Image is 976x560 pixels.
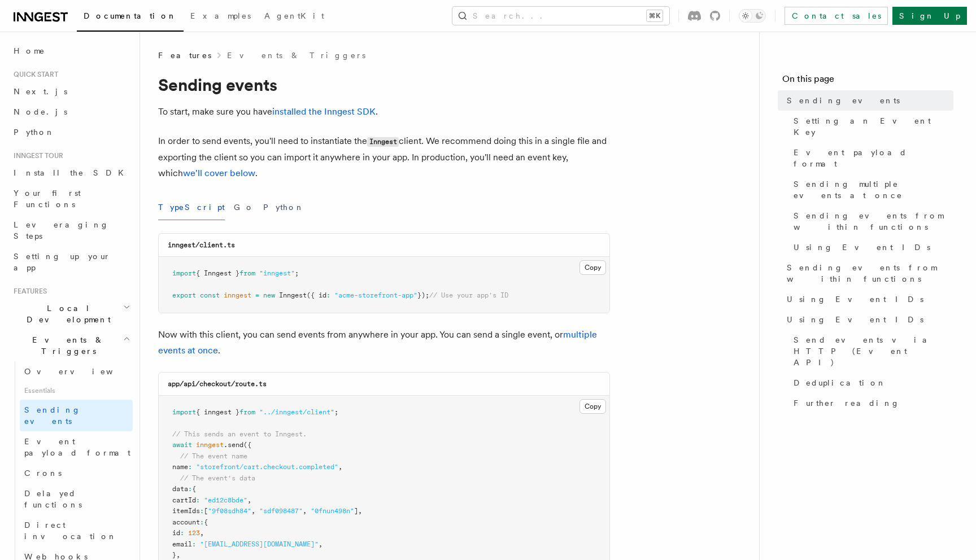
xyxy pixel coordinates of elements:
span: : [192,540,196,548]
span: 123 [188,529,200,537]
span: ; [295,269,299,277]
a: Send events via HTTP (Event API) [789,330,953,373]
span: }); [417,291,429,299]
a: Event payload format [20,431,133,463]
span: { [192,485,196,493]
span: { Inngest } [196,269,239,277]
a: Examples [184,3,258,30]
span: export [172,291,196,299]
span: // The event's data [180,474,255,482]
a: Delayed functions [20,483,133,515]
p: Now with this client, you can send events from anywhere in your app. You can send a single event,... [158,327,610,358]
span: , [200,529,204,537]
a: Home [9,41,133,61]
span: Direct invocation [24,520,117,541]
code: app/api/checkout/route.ts [168,380,267,388]
a: Next.js [9,81,133,102]
span: ({ [243,441,251,449]
span: Home [14,45,45,56]
span: Inngest tour [9,151,63,160]
p: In order to send events, you'll need to instantiate the client. We recommend doing this in a sing... [158,133,610,181]
span: Event payload format [24,437,130,457]
span: // This sends an event to Inngest. [172,430,307,438]
button: Toggle dark mode [739,9,766,23]
span: "9f08sdh84" [208,507,251,515]
a: Python [9,122,133,142]
span: "sdf098487" [259,507,303,515]
span: const [200,291,220,299]
a: Using Event IDs [789,237,953,257]
span: data [172,485,188,493]
a: Sending events [20,400,133,431]
span: Node.js [14,107,67,116]
a: Direct invocation [20,515,133,546]
code: Inngest [367,137,399,147]
span: "inngest" [259,269,295,277]
span: , [303,507,307,515]
span: Local Development [9,303,123,325]
span: "../inngest/client" [259,408,334,416]
span: , [251,507,255,515]
a: Your first Functions [9,183,133,215]
button: Copy [579,260,606,275]
h4: On this page [782,72,953,90]
span: await [172,441,192,449]
span: , [319,540,323,548]
span: Sending events from within functions [794,210,953,233]
span: "acme-storefront-app" [334,291,417,299]
a: Events & Triggers [227,50,365,61]
span: inngest [224,291,251,299]
span: : [180,529,184,537]
span: account [172,518,200,526]
a: Node.js [9,102,133,122]
a: we'll cover below [183,168,255,178]
span: "storefront/cart.checkout.completed" [196,463,338,471]
a: Sending events from within functions [789,205,953,237]
a: AgentKit [258,3,331,30]
span: , [247,496,251,504]
span: ; [334,408,338,416]
span: Features [9,287,47,296]
span: ({ id [307,291,326,299]
button: Python [263,195,304,220]
span: : [196,496,200,504]
span: name [172,463,188,471]
span: import [172,269,196,277]
span: email [172,540,192,548]
span: Python [14,128,55,137]
span: , [338,463,342,471]
button: TypeScript [158,195,225,220]
span: Sending events [24,405,81,426]
span: Using Event IDs [787,314,923,325]
span: : [188,463,192,471]
span: Overview [24,367,141,376]
span: AgentKit [264,11,324,20]
a: Sending multiple events at once [789,174,953,205]
span: : [188,485,192,493]
span: Further reading [794,397,900,409]
span: , [176,551,180,559]
a: installed the Inngest SDK [272,106,376,117]
span: from [239,408,255,416]
button: Events & Triggers [9,330,133,361]
span: { [204,518,208,526]
p: To start, make sure you have . [158,104,610,120]
a: Using Event IDs [782,289,953,309]
span: // Use your app's ID [429,291,508,299]
span: "[EMAIL_ADDRESS][DOMAIN_NAME]" [200,540,319,548]
span: import [172,408,196,416]
span: "ed12c8bde" [204,496,247,504]
a: Install the SDK [9,163,133,183]
span: Next.js [14,87,67,96]
span: : [200,518,204,526]
span: [ [204,507,208,515]
a: Sending events [782,90,953,111]
a: Overview [20,361,133,382]
span: Sending events [787,95,900,106]
span: from [239,269,255,277]
span: id [172,529,180,537]
span: : [326,291,330,299]
button: Copy [579,399,606,414]
span: new [263,291,275,299]
span: Leveraging Steps [14,220,109,240]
